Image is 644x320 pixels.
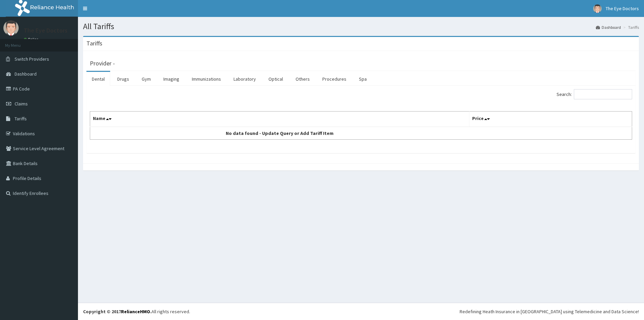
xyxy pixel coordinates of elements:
[90,127,469,140] td: No data found - Update Query or Add Tariff Item
[24,37,40,42] a: Online
[15,101,28,107] span: Claims
[460,308,639,315] div: Redefining Heath Insurance in [GEOGRAPHIC_DATA] using Telemedicine and Data Science!
[622,24,639,30] li: Tariffs
[263,72,288,86] a: Optical
[596,24,621,30] a: Dashboard
[158,72,185,86] a: Imaging
[15,56,49,62] span: Switch Providers
[469,112,632,127] th: Price
[86,72,110,86] a: Dental
[317,72,352,86] a: Procedures
[83,308,152,315] strong: Copyright © 2017 .
[15,116,27,122] span: Tariffs
[228,72,261,86] a: Laboratory
[121,308,150,315] a: RelianceHMO
[78,303,644,320] footer: All rights reserved.
[186,72,226,86] a: Immunizations
[15,71,37,77] span: Dashboard
[354,72,372,86] a: Spa
[86,40,102,46] h3: Tariffs
[136,72,156,86] a: Gym
[83,22,639,31] h1: All Tariffs
[90,60,115,66] h3: Provider -
[557,89,632,99] label: Search:
[3,20,19,36] img: User Image
[290,72,315,86] a: Others
[112,72,135,86] a: Drugs
[24,27,67,34] p: The Eye Doctors
[593,4,602,13] img: User Image
[574,89,632,99] input: Search:
[606,5,639,12] span: The Eye Doctors
[90,112,469,127] th: Name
